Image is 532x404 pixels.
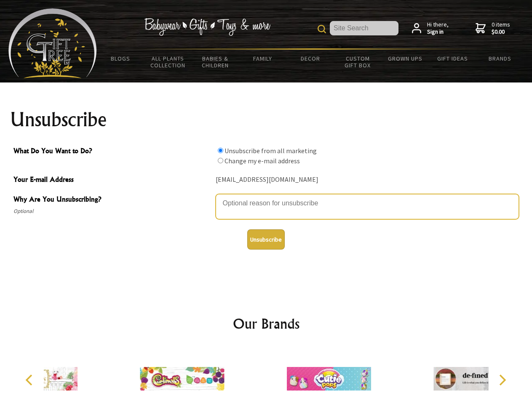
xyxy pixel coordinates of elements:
[427,28,449,36] strong: Sign in
[8,8,97,78] img: Babyware - Gifts - Toys and more...
[492,21,510,36] span: 0 items
[13,194,211,206] span: Why Are You Unsubscribing?
[334,50,382,74] a: Custom Gift Box
[144,50,192,74] a: All Plants Collection
[412,21,449,36] a: Hi there,Sign in
[97,50,144,67] a: BLOGS
[247,229,285,250] button: Unsubscribe
[318,25,326,33] img: product search
[216,194,519,219] textarea: Why Are You Unsubscribing?
[427,21,449,36] span: Hi there,
[13,146,211,158] span: What Do You Want to Do?
[218,158,223,163] input: What Do You Want to Do?
[286,50,334,67] a: Decor
[493,371,511,389] button: Next
[429,50,476,67] a: Gift Ideas
[21,371,40,389] button: Previous
[225,146,317,155] label: Unsubscribe from all marketing
[192,50,239,74] a: Babies & Children
[381,50,429,67] a: Grown Ups
[225,157,300,165] label: Change my e-mail address
[13,206,211,216] span: Optional
[10,109,522,130] h1: Unsubscribe
[144,18,270,36] img: Babywear - Gifts - Toys & more
[330,21,398,35] input: Site Search
[476,21,510,36] a: 0 items$0.00
[216,173,519,186] div: [EMAIL_ADDRESS][DOMAIN_NAME]
[17,314,516,334] h2: Our Brands
[239,50,287,67] a: Family
[13,174,211,186] span: Your E-mail Address
[476,50,524,67] a: Brands
[218,148,223,153] input: What Do You Want to Do?
[492,28,510,36] strong: $0.00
